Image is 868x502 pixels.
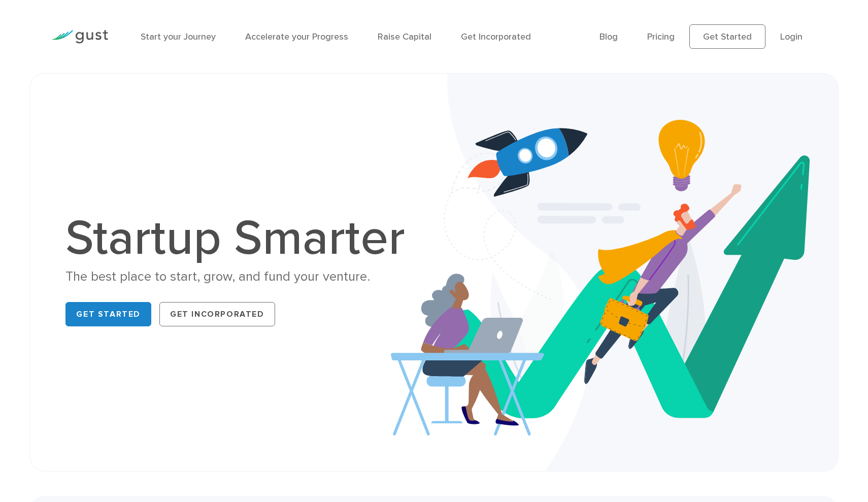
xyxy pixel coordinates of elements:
a: Get Incorporated [159,302,275,326]
a: Login [780,31,803,42]
h1: Startup Smarter [65,214,416,263]
a: Blog [599,31,618,42]
a: Get Started [689,24,765,49]
img: Startup Smarter Hero [391,74,838,471]
a: Pricing [647,31,675,42]
a: Raise Capital [378,31,431,42]
a: Get Incorporated [461,31,531,42]
a: Start your Journey [141,31,216,42]
a: Get Started [65,302,151,326]
img: Gust Logo [51,30,108,44]
a: Accelerate your Progress [245,31,348,42]
div: The best place to start, grow, and fund your venture. [65,268,416,286]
